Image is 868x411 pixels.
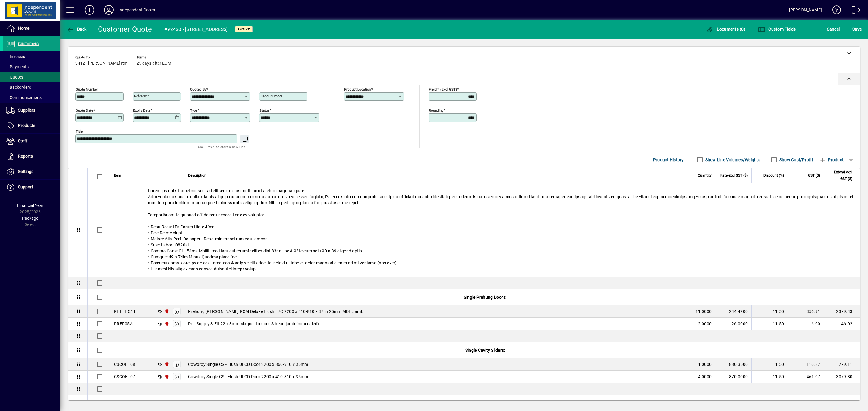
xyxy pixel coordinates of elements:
[824,318,860,330] td: 46.02
[98,24,152,34] div: Customer Quote
[824,305,860,318] td: 2379.43
[6,75,23,79] span: Quotes
[6,95,42,100] span: Communications
[80,5,99,15] button: Add
[824,358,860,371] td: 779.11
[110,289,860,305] div: Single Prehung Doors:
[114,308,136,314] div: PHFLHC11
[789,5,822,15] div: [PERSON_NAME]
[261,94,282,98] mat-label: Order number
[828,1,841,21] a: Knowledge Base
[114,374,135,380] div: CSCOFL07
[76,108,93,113] mat-label: Quote date
[18,184,33,189] span: Support
[163,373,170,380] span: Christchurch
[719,308,748,314] div: 244.4200
[18,123,35,128] span: Products
[756,24,797,35] button: Custom Fields
[758,27,796,32] span: Custom Fields
[719,374,748,380] div: 870.0000
[827,24,840,34] span: Cancel
[18,41,39,46] span: Customers
[114,172,121,179] span: Item
[18,138,27,143] span: Staff
[719,321,748,327] div: 26.0000
[429,87,457,91] mat-label: Freight (excl GST)
[763,172,784,179] span: Discount (%)
[819,155,844,165] span: Product
[22,216,38,221] span: Package
[259,108,269,113] mat-label: Status
[751,371,788,383] td: 11.50
[6,54,25,59] span: Invoices
[190,108,197,113] mat-label: Type
[653,155,684,165] span: Product History
[816,154,847,165] button: Product
[851,24,863,35] button: Save
[828,169,852,182] span: Extend excl GST ($)
[137,61,171,66] span: 25 days after EOM
[75,61,127,66] span: 3412 - [PERSON_NAME] Itm
[188,321,319,327] span: Drill Supply & Fit 22 x 8mm Magnet to door & head jamb (concealed)
[3,62,60,72] a: Payments
[110,395,860,411] div: Wardrobe Sliders & Jambsets:
[134,94,149,98] mat-label: Reference
[788,305,824,318] td: 356.91
[825,24,841,35] button: Cancel
[188,361,308,367] span: Cowdroy Single CS - Flush ULCD Door 2200 x 860-910 x 35mm
[788,358,824,371] td: 116.87
[188,308,363,314] span: Prehung [PERSON_NAME] PCM Deluxe Flush H/C 2200 x 410-810 x 37 in 25mm MDF Jamb
[3,21,60,36] a: Home
[163,361,170,368] span: Christchurch
[188,172,206,179] span: Description
[3,164,60,179] a: Settings
[163,308,170,315] span: Christchurch
[18,108,35,113] span: Suppliers
[76,129,83,134] mat-label: Title
[698,374,712,380] span: 4.0000
[788,371,824,383] td: 461.97
[114,361,135,367] div: CSCOFL08
[3,180,60,195] a: Support
[3,82,60,92] a: Backorders
[788,318,824,330] td: 6.90
[719,361,748,367] div: 880.3500
[751,305,788,318] td: 11.50
[704,157,760,163] label: Show Line Volumes/Weights
[698,321,712,327] span: 2.0000
[110,183,860,277] div: Lorem ips dol sit ametconsect ad elitsed do eiusmodt inc utla etdo magnaaliquae. Adm venia quisno...
[17,203,43,208] span: Financial Year
[188,374,308,380] span: Cowdroy Single CS - Flush ULCD Door 2200 x 410-810 x 35mm
[3,92,60,103] a: Communications
[847,1,860,21] a: Logout
[110,342,860,358] div: Single Cavity Sliders:
[60,24,93,35] app-page-header-button: Back
[706,27,745,32] span: Documents (0)
[852,24,862,34] span: ave
[6,64,29,69] span: Payments
[720,172,748,179] span: Rate excl GST ($)
[698,361,712,367] span: 1.0000
[808,172,820,179] span: GST ($)
[429,108,443,113] mat-label: Rounding
[6,85,31,90] span: Backorders
[164,25,228,34] div: #92430 - [STREET_ADDRESS]
[705,24,747,35] button: Documents (0)
[18,154,33,159] span: Reports
[651,154,686,165] button: Product History
[67,27,87,32] span: Back
[237,27,250,31] span: Active
[751,318,788,330] td: 11.50
[3,103,60,118] a: Suppliers
[18,26,29,31] span: Home
[778,157,813,163] label: Show Cost/Profit
[3,149,60,164] a: Reports
[698,172,712,179] span: Quantity
[163,320,170,327] span: Christchurch
[133,108,150,113] mat-label: Expiry date
[751,358,788,371] td: 11.50
[344,87,371,91] mat-label: Product location
[198,143,245,150] mat-hint: Use 'Enter' to start a new line
[824,371,860,383] td: 3079.80
[65,24,88,35] button: Back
